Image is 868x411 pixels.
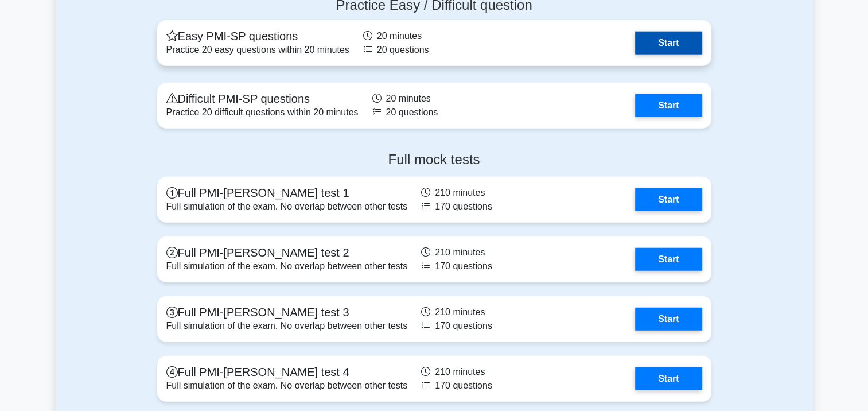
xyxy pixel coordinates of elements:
a: Start [635,188,702,211]
a: Start [635,32,702,55]
a: Start [635,308,702,331]
h4: Full mock tests [157,152,711,168]
a: Start [635,367,702,390]
a: Start [635,94,702,117]
a: Start [635,248,702,271]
